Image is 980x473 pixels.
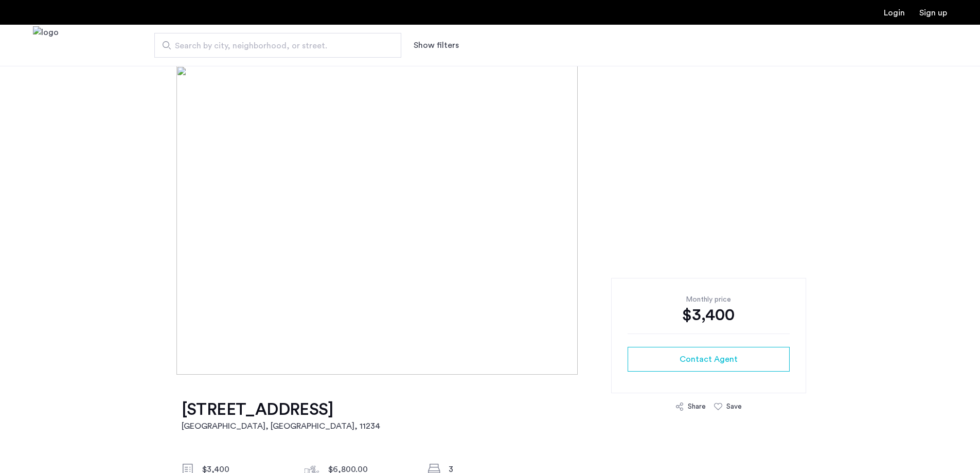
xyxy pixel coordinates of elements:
div: Share [688,401,706,412]
input: Apartment Search [154,33,401,58]
a: Login [884,9,905,17]
h2: [GEOGRAPHIC_DATA], [GEOGRAPHIC_DATA] , 11234 [182,420,380,432]
h1: [STREET_ADDRESS] [182,399,380,420]
img: logo [33,26,59,65]
button: Show or hide filters [414,39,459,51]
div: $3,400 [628,305,790,325]
img: [object%20Object] [176,66,804,375]
div: Monthly price [628,294,790,305]
a: Cazamio Logo [33,26,59,65]
button: button [628,347,790,372]
a: Registration [919,9,947,17]
a: [STREET_ADDRESS][GEOGRAPHIC_DATA], [GEOGRAPHIC_DATA], 11234 [182,399,380,432]
span: Search by city, neighborhood, or street. [175,40,372,52]
div: Save [726,401,742,412]
span: Contact Agent [680,353,738,365]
